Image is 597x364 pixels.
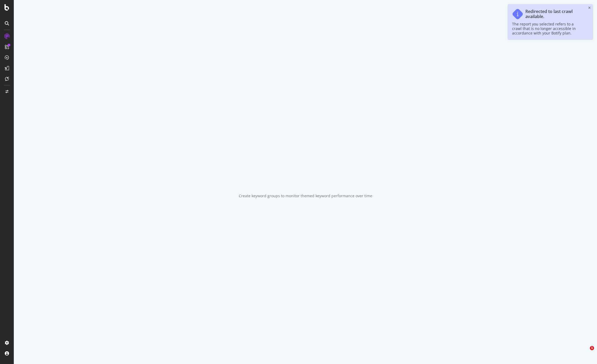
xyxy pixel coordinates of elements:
span: 1 [590,346,594,350]
div: Redirected to last crawl available. [525,9,583,19]
div: animation [286,166,325,185]
div: The report you selected refers to a crawl that is no longer accessible in accordance with your Bo... [512,22,583,35]
div: Create keyword groups to monitor themed keyword performance over time [239,193,372,199]
iframe: Intercom live chat [579,346,592,359]
div: close toast [588,6,591,10]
